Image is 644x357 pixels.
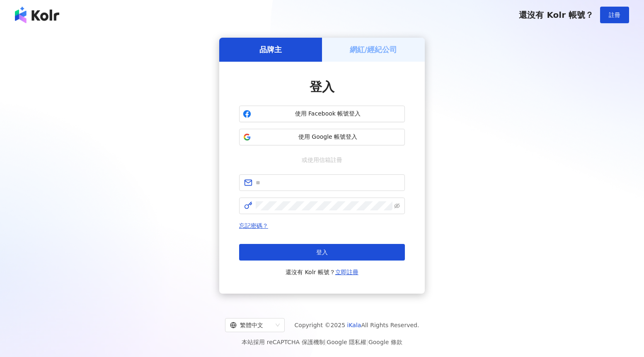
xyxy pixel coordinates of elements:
span: 使用 Facebook 帳號登入 [254,110,401,118]
div: 繁體中文 [230,318,272,332]
span: eye-invisible [394,203,400,209]
span: 或使用信箱註冊 [296,155,348,164]
button: 使用 Google 帳號登入 [239,129,405,145]
button: 登入 [239,244,405,261]
span: | [366,339,368,345]
span: 使用 Google 帳號登入 [254,133,401,141]
button: 使用 Facebook 帳號登入 [239,106,405,122]
a: 忘記密碼？ [239,222,268,229]
span: 註冊 [609,12,620,18]
span: 登入 [310,80,334,94]
a: iKala [347,322,361,328]
span: 還沒有 Kolr 帳號？ [286,267,358,277]
span: 本站採用 reCAPTCHA 保護機制 [242,337,402,347]
span: 還沒有 Kolr 帳號？ [519,10,593,20]
img: logo [15,7,59,23]
h5: 品牌主 [259,44,282,55]
span: Copyright © 2025 All Rights Reserved. [295,320,419,330]
span: | [325,339,327,345]
a: Google 條款 [368,339,402,345]
h5: 網紅/經紀公司 [350,44,397,55]
a: Google 隱私權 [327,339,366,345]
a: 立即註冊 [335,269,358,275]
span: 登入 [316,249,328,256]
button: 註冊 [600,7,629,23]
